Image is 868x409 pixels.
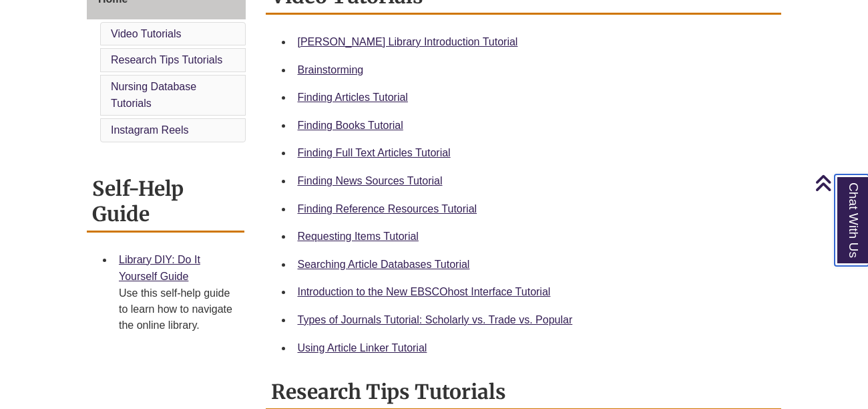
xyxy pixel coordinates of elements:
[111,28,182,39] a: Video Tutorials
[111,124,189,136] a: Instagram Reels
[119,285,234,333] div: Use this self-help guide to learn how to navigate the online library.
[298,92,408,103] a: Finding Articles Tutorial
[298,36,518,47] a: [PERSON_NAME] Library Introduction Tutorial
[111,81,196,110] a: Nursing Database Tutorials
[87,172,244,233] h2: Self-Help Guide
[298,314,573,325] a: Types of Journals Tutorial: Scholarly vs. Trade vs. Popular
[298,147,451,158] a: Finding Full Text Articles Tutorial
[298,120,403,131] a: Finding Books Tutorial
[111,54,222,65] a: Research Tips Tutorials
[298,286,551,297] a: Introduction to the New EBSCOhost Interface Tutorial
[298,342,427,354] a: Using Article Linker Tutorial
[298,203,477,215] a: Finding Reference Resources Tutorial
[815,174,865,192] a: Back to Top
[298,175,443,186] a: Finding News Sources Tutorial
[298,231,419,242] a: Requesting Items Tutorial
[298,259,470,270] a: Searching Article Databases Tutorial
[119,254,200,283] a: Library DIY: Do It Yourself Guide
[298,64,364,76] a: Brainstorming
